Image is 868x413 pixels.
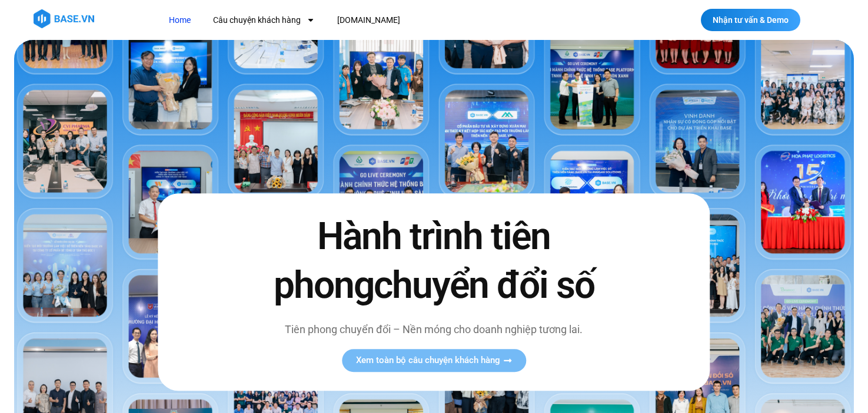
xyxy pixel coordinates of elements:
a: [DOMAIN_NAME] [328,9,409,31]
a: Câu chuyện khách hàng [204,9,324,31]
p: Tiên phong chuyển đổi – Nền móng cho doanh nghiệp tương lai. [248,322,619,338]
span: Nhận tư vấn & Demo [713,16,789,24]
a: Xem toàn bộ câu chuyện khách hàng [342,350,526,372]
span: chuyển đổi số [374,263,594,307]
span: Xem toàn bộ câu chuyện khách hàng [356,357,500,365]
a: Nhận tư vấn & Demo [701,9,800,31]
a: Home [160,9,199,31]
nav: Menu [160,9,616,31]
h2: Hành trình tiên phong [248,212,619,310]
